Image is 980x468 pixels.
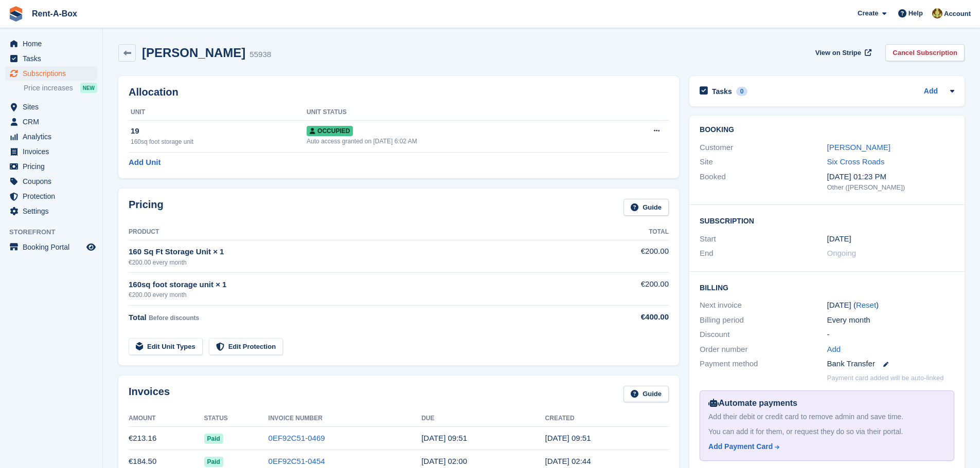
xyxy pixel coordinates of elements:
a: menu [5,144,97,159]
span: View on Stripe [815,48,861,58]
h2: Booking [700,126,954,134]
div: Add their debit or credit card to remove admin and save time. [708,411,946,422]
span: Create [858,8,878,18]
span: Total [129,313,147,322]
time: 2025-09-02 08:51:57 UTC [421,434,467,442]
span: Home [23,36,84,51]
a: menu [5,100,97,114]
div: 160sq foot storage unit [131,137,307,146]
h2: Pricing [129,199,164,216]
span: Invoices [23,144,84,159]
div: Other ([PERSON_NAME]) [827,182,954,193]
a: menu [5,129,97,144]
span: Storefront [9,227,102,237]
a: Price increases NEW [24,82,97,93]
span: CRM [23,115,84,129]
div: €400.00 [586,311,669,323]
a: Preview store [85,241,97,253]
th: Status [204,410,269,427]
p: Payment card added will be auto-linked [827,373,944,383]
div: Bank Transfer [827,358,954,370]
td: €200.00 [586,273,669,305]
img: stora-icon-8386f47178a22dfd0bd8f6a31ec36ba5ce8667c1dd55bd0f319d3a0aa187defe.svg [8,6,24,22]
div: Next invoice [700,299,827,311]
div: Order number [700,344,827,355]
span: Occupied [307,126,353,136]
div: €200.00 every month [129,290,586,299]
a: menu [5,240,97,254]
span: Analytics [23,129,84,144]
div: You can add it for them, or request they do so via their portal. [708,426,946,437]
div: 160 Sq Ft Storage Unit × 1 [129,246,586,258]
th: Amount [129,410,204,427]
div: [DATE] 01:23 PM [827,171,954,183]
img: Mairead Collins [932,8,942,18]
span: Booking Portal [23,240,84,254]
a: 0EF92C51-0469 [269,434,325,442]
a: Add Payment Card [708,441,941,452]
span: Account [944,9,971,19]
h2: Subscription [700,215,954,226]
th: Unit Status [307,104,610,121]
th: Unit [129,104,307,121]
div: Payment method [700,358,827,370]
a: Edit Protection [209,338,283,355]
a: menu [5,51,97,66]
div: Customer [700,142,827,154]
th: Due [421,410,545,427]
div: Automate payments [708,397,946,409]
a: menu [5,174,97,189]
time: 2025-09-01 08:51:58 UTC [545,434,591,442]
a: menu [5,66,97,81]
h2: Tasks [712,87,732,96]
span: Coupons [23,174,84,189]
td: €200.00 [586,240,669,272]
h2: Billing [700,282,954,292]
a: Reset [856,301,876,309]
div: Discount [700,329,827,341]
div: Booked [700,171,827,193]
span: Subscriptions [23,66,84,81]
a: Rent-A-Box [28,5,81,22]
a: 0EF92C51-0454 [269,457,325,465]
a: Guide [623,199,669,216]
span: Before discounts [149,314,199,322]
div: €200.00 every month [129,258,586,267]
div: Auto access granted on [DATE] 6:02 AM [307,137,610,146]
a: Six Cross Roads [827,157,885,166]
a: Edit Unit Types [129,338,203,355]
div: NEW [80,83,97,93]
a: menu [5,204,97,218]
th: Created [545,410,669,427]
span: Sites [23,100,84,114]
h2: Allocation [129,86,669,98]
a: View on Stripe [811,44,874,61]
a: Add [827,344,841,355]
span: Ongoing [827,249,857,257]
th: Product [129,224,586,240]
time: 2025-09-02 01:00:00 UTC [421,457,467,465]
a: [PERSON_NAME] [827,143,890,152]
div: 19 [131,125,307,137]
div: - [827,329,954,341]
time: 2024-11-01 01:00:00 UTC [827,233,851,245]
a: menu [5,36,97,51]
div: Billing period [700,314,827,326]
div: Every month [827,314,954,326]
div: 55938 [250,49,271,61]
h2: Invoices [129,386,170,403]
div: Add Payment Card [708,441,773,452]
a: Guide [623,386,669,403]
span: Paid [204,457,223,467]
th: Invoice Number [269,410,422,427]
span: Price increases [24,83,73,93]
td: €213.16 [129,427,204,450]
h2: [PERSON_NAME] [142,46,245,60]
a: menu [5,159,97,174]
time: 2025-09-01 01:44:23 UTC [545,457,591,465]
span: Protection [23,189,84,203]
div: 0 [736,87,748,96]
span: Pricing [23,159,84,174]
a: Add Unit [129,157,161,169]
span: Paid [204,434,223,444]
